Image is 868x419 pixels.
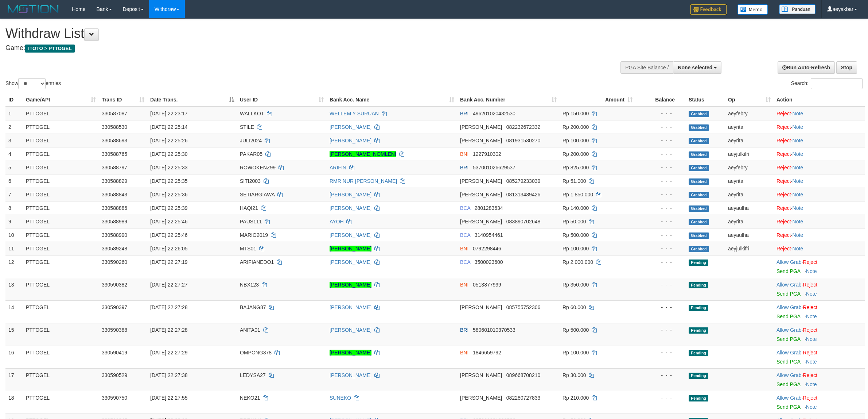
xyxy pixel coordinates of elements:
[776,282,801,288] a: Allow Grab
[240,372,266,378] span: LEDYSA27
[793,124,803,130] a: Note
[150,192,187,197] span: [DATE] 22:25:36
[330,138,371,143] a: [PERSON_NAME]
[25,45,75,53] span: ITOTO > PTTOGEL
[774,188,865,201] td: ·
[23,368,99,391] td: PTTOGEL
[330,232,371,238] a: [PERSON_NAME]
[240,165,276,170] span: ROWOKENZ99
[102,327,127,333] span: 330590388
[793,138,803,143] a: Note
[240,327,260,333] span: ANITA01
[638,110,683,117] div: - - -
[5,368,23,391] td: 17
[150,372,187,378] span: [DATE] 22:27:38
[776,232,791,238] a: Reject
[5,161,23,174] td: 5
[23,242,99,255] td: PTTOGEL
[5,278,23,300] td: 13
[240,232,268,238] span: MARIO2019
[460,246,468,251] span: BNI
[793,192,803,197] a: Note
[460,350,468,355] span: BNI
[638,258,683,266] div: - - -
[150,246,187,251] span: [DATE] 22:26:05
[638,177,683,185] div: - - -
[774,215,865,228] td: ·
[102,232,127,238] span: 330588990
[638,164,683,171] div: - - -
[689,327,708,334] span: Pending
[774,174,865,188] td: ·
[563,327,589,333] span: Rp 500.000
[330,219,344,224] a: AYOH
[689,111,709,117] span: Grabbed
[776,138,791,143] a: Reject
[725,215,774,228] td: aeyrita
[563,219,586,224] span: Rp 50.000
[689,282,708,288] span: Pending
[330,178,397,184] a: RMR NUR [PERSON_NAME]
[686,93,725,107] th: Status
[237,93,327,107] th: User ID: activate to sort column ascending
[638,123,683,131] div: - - -
[240,124,254,130] span: STILE
[330,111,379,116] a: WELLEM Y SURUAN
[147,93,237,107] th: Date Trans.: activate to sort column descending
[102,246,127,251] span: 330589248
[23,278,99,300] td: PTTOGEL
[638,191,683,198] div: - - -
[776,259,803,265] span: ·
[563,165,589,170] span: Rp 825.000
[102,111,127,116] span: 330587087
[330,192,371,197] a: [PERSON_NAME]
[23,174,99,188] td: PTTOGEL
[240,350,272,355] span: OMPONG378
[150,282,187,288] span: [DATE] 22:27:27
[638,231,683,239] div: - - -
[240,192,275,197] span: SETIARGIAWA
[102,178,127,184] span: 330588829
[475,232,503,238] span: Copy 3140954461 to clipboard
[793,111,803,116] a: Note
[776,219,791,224] a: Reject
[776,291,800,297] a: Send PGA
[806,314,817,319] a: Note
[102,282,127,288] span: 330590382
[774,147,865,161] td: ·
[460,111,468,116] span: BRI
[240,151,262,157] span: PAKAR05
[18,78,46,89] select: Showentries
[5,134,23,147] td: 3
[793,151,803,157] a: Note
[803,304,817,310] a: Reject
[330,165,346,170] a: ARIFIN
[5,255,23,278] td: 12
[460,327,468,333] span: BRI
[725,93,774,107] th: Op: activate to sort column ascending
[638,281,683,288] div: - - -
[776,259,801,265] a: Allow Grab
[793,246,803,251] a: Note
[793,165,803,170] a: Note
[776,165,791,170] a: Reject
[23,134,99,147] td: PTTOGEL
[5,215,23,228] td: 9
[774,93,865,107] th: Action
[776,178,791,184] a: Reject
[776,111,791,116] a: Reject
[460,165,468,170] span: BRI
[240,304,266,310] span: BAJANG87
[776,124,791,130] a: Reject
[776,381,800,387] a: Send PGA
[803,282,817,288] a: Reject
[240,259,274,265] span: ARIFIANEDO1
[689,246,709,252] span: Grabbed
[803,395,817,401] a: Reject
[563,205,589,211] span: Rp 140.000
[460,219,502,224] span: [PERSON_NAME]
[150,151,187,157] span: [DATE] 22:25:30
[102,138,127,143] span: 330588693
[776,304,803,310] span: ·
[5,26,571,41] h1: Withdraw List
